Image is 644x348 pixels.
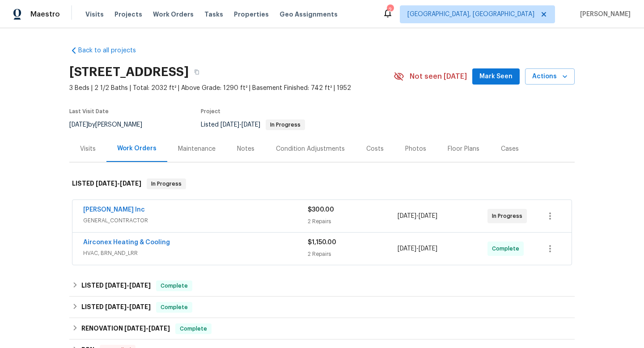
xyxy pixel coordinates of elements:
span: - [398,212,437,221]
span: [DATE] [241,122,260,128]
span: - [96,180,141,187]
div: LISTED [DATE]-[DATE]Complete [69,297,575,318]
span: [DATE] [124,325,146,331]
span: Projects [114,10,142,19]
span: Complete [492,244,523,253]
span: 3 Beds | 2 1/2 Baths | Total: 2032 ft² | Above Grade: 1290 ft² | Basement Finished: 742 ft² | 1952 [69,84,394,93]
span: Last Visit Date [69,109,109,114]
span: In Progress [148,179,185,188]
span: - [398,244,437,253]
span: Not seen [DATE] [410,72,467,81]
h6: LISTED [81,280,151,291]
span: [DATE] [148,325,170,331]
span: Mark Seen [479,71,513,82]
span: In Progress [492,212,526,221]
span: Geo Assignments [280,10,338,19]
span: $1,150.00 [308,239,336,246]
span: - [220,122,260,128]
span: Actions [532,71,568,82]
span: [DATE] [398,246,416,252]
span: Maestro [30,10,60,19]
div: Costs [366,144,384,153]
a: [PERSON_NAME] Inc [83,207,145,213]
span: Complete [157,303,191,312]
div: 2 Repairs [308,217,398,226]
div: 2 [387,5,393,14]
div: Floor Plans [448,144,479,153]
span: In Progress [267,122,304,127]
button: Actions [525,68,575,85]
span: [DATE] [105,282,127,289]
span: [DATE] [129,304,151,310]
div: Visits [80,144,96,153]
h6: RENOVATION [81,323,170,334]
div: Condition Adjustments [276,144,345,153]
div: Work Orders [117,144,157,153]
span: [GEOGRAPHIC_DATA], [GEOGRAPHIC_DATA] [407,10,534,19]
span: HVAC, BRN_AND_LRR [83,249,308,258]
span: [DATE] [398,213,416,219]
span: [DATE] [419,246,437,252]
div: Photos [405,144,426,153]
div: 2 Repairs [308,250,398,259]
span: [DATE] [105,304,127,310]
div: RENOVATION [DATE]-[DATE]Complete [69,318,575,340]
span: [PERSON_NAME] [576,10,631,19]
span: [DATE] [69,122,88,128]
h6: LISTED [72,178,141,189]
h6: LISTED [81,302,151,313]
span: Listed [201,122,305,128]
div: Notes [237,144,254,153]
h2: [STREET_ADDRESS] [69,68,189,76]
span: Visits [85,10,104,19]
span: Complete [157,281,191,290]
span: Work Orders [153,10,194,19]
span: - [105,304,151,310]
span: [DATE] [96,180,117,187]
a: Airconex Heating & Cooling [83,239,170,246]
div: Cases [501,144,519,153]
span: GENERAL_CONTRACTOR [83,216,308,225]
span: Tasks [204,11,223,17]
span: Properties [234,10,269,19]
span: - [124,325,170,331]
span: [DATE] [129,282,151,289]
button: Copy Address [189,64,205,80]
span: [DATE] [419,213,437,219]
div: LISTED [DATE]-[DATE]In Progress [69,170,575,198]
div: LISTED [DATE]-[DATE]Complete [69,275,575,297]
a: Back to all projects [69,46,155,55]
div: Maintenance [178,144,216,153]
span: [DATE] [220,122,239,128]
button: Mark Seen [472,68,520,85]
span: - [105,282,151,289]
span: Project [201,109,220,114]
div: by [PERSON_NAME] [69,119,153,130]
span: Complete [176,324,211,333]
span: [DATE] [120,180,141,187]
span: $300.00 [308,207,334,213]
